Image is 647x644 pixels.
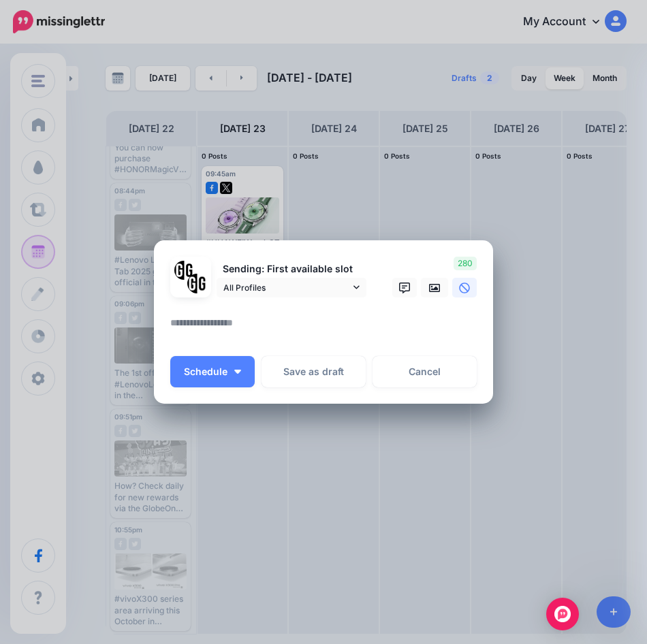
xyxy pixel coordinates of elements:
[217,261,366,277] p: Sending: First available slot
[217,278,366,297] a: All Profiles
[223,280,350,295] span: All Profiles
[234,370,241,374] img: arrow-down-white.png
[262,356,366,387] button: Save as draft
[546,598,579,630] div: Open Intercom Messenger
[187,274,207,293] img: JT5sWCfR-79925.png
[373,356,477,387] a: Cancel
[454,257,477,270] span: 280
[170,356,255,387] button: Schedule
[184,367,227,376] span: Schedule
[174,261,194,280] img: 353459792_649996473822713_4483302954317148903_n-bsa138318.png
